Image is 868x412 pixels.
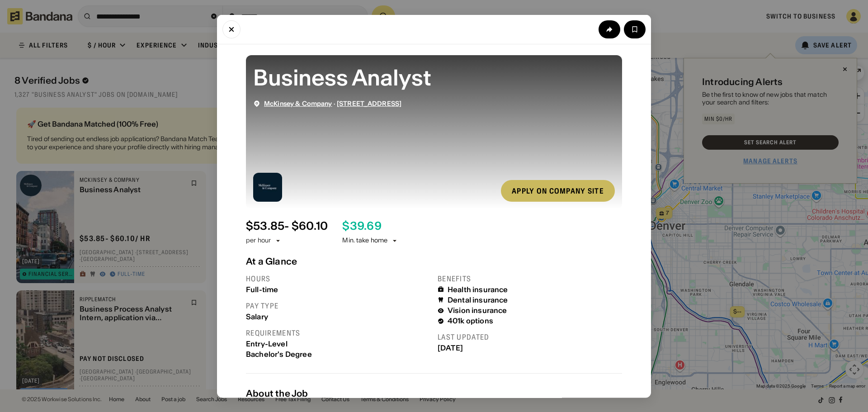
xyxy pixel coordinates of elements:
[246,388,622,399] div: About the Job
[246,274,430,283] div: Hours
[246,301,430,310] div: Pay type
[253,62,615,92] div: Business Analyst
[246,236,271,245] div: per hour
[448,306,507,315] div: Vision insurance
[246,219,328,232] div: $ 53.85 - $60.10
[512,187,604,194] div: Apply on company site
[246,350,430,358] div: Bachelor's Degree
[342,236,398,245] div: Min. take home
[253,172,282,201] img: McKinsey & Company logo
[438,332,622,342] div: Last updated
[438,274,622,283] div: Benefits
[246,256,622,266] div: At a Glance
[246,285,430,294] div: Full-time
[264,99,401,107] div: ·
[342,219,381,232] div: $ 39.69
[448,295,508,304] div: Dental insurance
[264,99,332,107] span: McKinsey & Company
[222,20,241,38] button: Close
[246,312,430,321] div: Salary
[246,328,430,337] div: Requirements
[438,344,622,352] div: [DATE]
[448,285,508,294] div: Health insurance
[337,99,401,107] span: [STREET_ADDRESS]
[246,339,430,348] div: Entry-Level
[448,317,493,325] div: 401k options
